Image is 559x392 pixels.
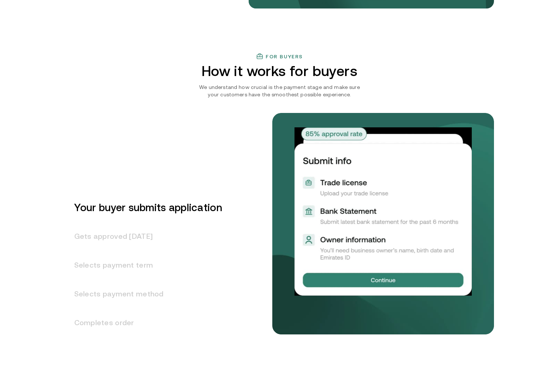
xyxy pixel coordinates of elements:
h3: Gets approved [DATE] [65,222,222,251]
h2: How it works for buyers [172,63,387,79]
h3: For buyers [266,54,303,59]
img: Your buyer submits application [294,127,472,296]
h3: Completes order [65,308,222,337]
p: We understand how crucial is the payment stage and make sure your customers have the smoothest po... [196,83,364,98]
h3: Selects payment term [65,251,222,279]
h3: Selects payment method [65,279,222,308]
img: finance [256,53,263,60]
h3: Your buyer submits application [65,193,222,222]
